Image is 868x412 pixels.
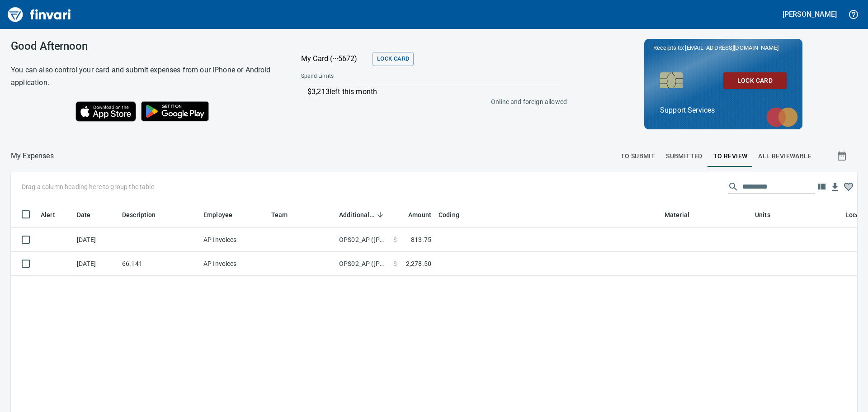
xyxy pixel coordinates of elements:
[11,151,54,161] nav: breadcrumb
[684,43,779,52] span: [EMAIL_ADDRESS][DOMAIN_NAME]
[294,97,567,106] p: Online and foreign allowed
[11,151,54,161] p: My Expenses
[408,209,431,220] span: Amount
[73,252,118,276] td: [DATE]
[828,145,857,167] button: Show transactions within a particular date range
[665,209,701,220] span: Material
[11,64,278,89] h6: You can also control your card and submit expenses from our iPhone or Android application.
[339,209,374,220] span: Additional Reviewer
[339,209,386,220] span: Additional Reviewer
[653,43,793,52] p: Receipts to:
[307,86,562,97] p: $3,213 left this month
[377,54,409,64] span: Lock Card
[77,209,91,220] span: Date
[335,228,390,252] td: OPS02_AP ([PERSON_NAME], [PERSON_NAME], [PERSON_NAME], [PERSON_NAME])
[755,209,770,220] span: Units
[335,252,390,276] td: OPS02_AP ([PERSON_NAME], [PERSON_NAME], [PERSON_NAME], [PERSON_NAME])
[439,209,459,220] span: Coding
[373,52,414,66] button: Lock Card
[411,235,431,244] span: 813.75
[200,228,268,252] td: AP Invoices
[75,101,136,122] img: Download on the App Store
[828,180,842,194] button: Download table
[41,209,67,220] span: Alert
[396,209,431,220] span: Amount
[73,228,118,252] td: [DATE]
[780,7,839,21] button: [PERSON_NAME]
[842,180,855,194] button: Column choices favorited. Click to reset to default
[77,209,103,220] span: Date
[118,252,200,276] td: 66.141
[122,209,156,220] span: Description
[621,151,656,162] span: To Submit
[815,180,828,194] button: Choose columns to display
[200,252,268,276] td: AP Invoices
[203,209,244,220] span: Employee
[301,72,449,81] span: Spend Limits
[666,151,703,162] span: Submitted
[783,9,837,19] h5: [PERSON_NAME]
[5,4,73,25] img: Finvari
[22,182,154,191] p: Drag a column heading here to group the table
[713,151,748,162] span: To Review
[762,103,802,132] img: mastercard.svg
[11,40,278,52] h3: Good Afternoon
[758,151,811,162] span: All Reviewable
[122,209,168,220] span: Description
[731,75,779,86] span: Lock Card
[271,209,288,220] span: Team
[271,209,300,220] span: Team
[41,209,55,220] span: Alert
[301,53,369,64] p: My Card (···5672)
[136,96,214,126] img: Get it on Google Play
[439,209,471,220] span: Coding
[406,259,431,268] span: 2,278.50
[723,72,787,89] button: Lock Card
[665,209,689,220] span: Material
[393,235,397,244] span: $
[755,209,782,220] span: Units
[203,209,232,220] span: Employee
[393,259,397,268] span: $
[660,105,787,116] p: Support Services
